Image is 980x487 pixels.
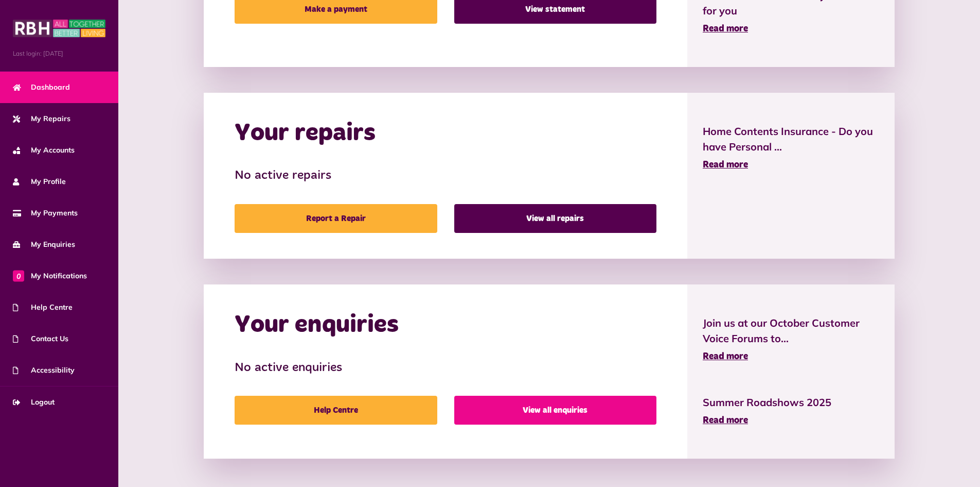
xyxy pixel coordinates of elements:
[13,18,105,39] img: MyRBH
[703,315,879,346] span: Join us at our October Customer Voice Forums to...
[13,82,70,93] span: Dashboard
[703,395,879,410] span: Summer Roadshows 2025
[13,365,75,376] span: Accessibility
[703,24,748,33] span: Read more
[235,204,437,233] a: Report a Repair
[235,310,399,340] h2: Your enquiries
[13,302,73,313] span: Help Centre
[235,169,656,183] h3: No active repairs
[13,208,78,219] span: My Payments
[13,145,75,156] span: My Accounts
[13,270,24,281] span: 0
[13,176,66,187] span: My Profile
[454,396,656,425] a: View all enquiries
[703,352,748,361] span: Read more
[235,396,437,425] a: Help Centre
[235,361,656,376] h3: No active enquiries
[703,160,748,170] span: Read more
[703,124,879,172] a: Home Contents Insurance - Do you have Personal ... Read more
[703,395,879,428] a: Summer Roadshows 2025 Read more
[454,204,656,233] a: View all repairs
[703,416,748,425] span: Read more
[13,49,105,58] span: Last login: [DATE]
[703,315,879,364] a: Join us at our October Customer Voice Forums to... Read more
[13,397,55,408] span: Logout
[13,333,68,344] span: Contact Us
[703,124,879,155] span: Home Contents Insurance - Do you have Personal ...
[235,119,376,148] h2: Your repairs
[13,239,75,250] span: My Enquiries
[13,113,70,124] span: My Repairs
[13,271,87,281] span: My Notifications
